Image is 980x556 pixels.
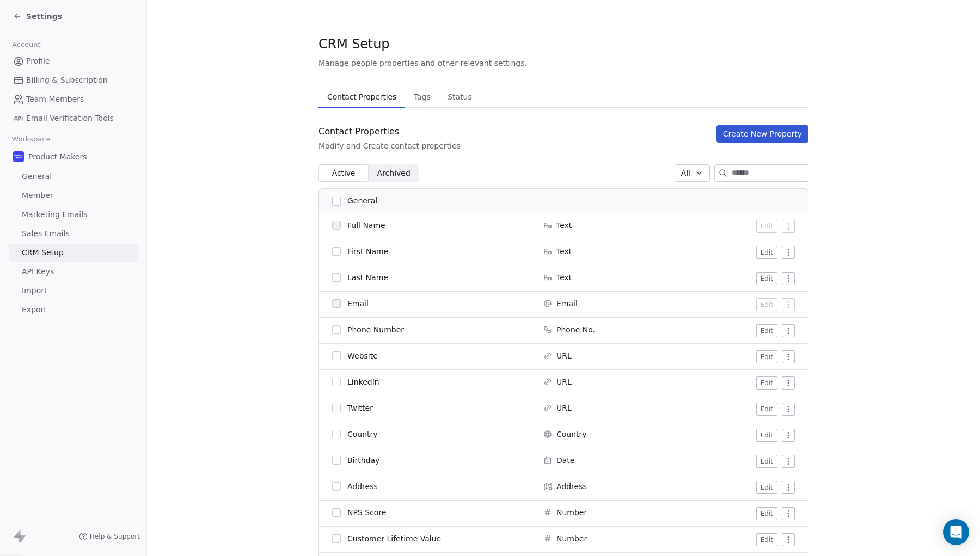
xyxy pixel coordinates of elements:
[681,168,690,179] span: All
[756,455,777,468] button: Edit
[347,324,404,335] span: Phone Number
[756,429,777,442] button: Edit
[556,298,578,309] span: Email
[756,246,777,259] button: Edit
[756,350,777,363] button: Edit
[347,481,378,492] span: Address
[26,55,50,67] span: Profile
[347,403,373,413] span: Twitter
[756,481,777,494] button: Edit
[943,519,969,545] div: Open Intercom Messenger
[22,171,52,182] span: General
[756,298,777,311] button: Edit
[22,209,87,220] span: Marketing Emails
[556,324,595,335] span: Phone No.
[9,263,138,281] a: API Keys
[756,376,777,390] button: Edit
[9,206,138,224] a: Marketing Emails
[756,533,777,546] button: Edit
[756,220,777,233] button: Edit
[556,429,587,440] span: Country
[556,350,572,361] span: URL
[409,89,435,104] span: Tags
[90,532,140,541] span: Help & Support
[9,301,138,319] a: Export
[9,187,138,205] a: Member
[347,272,388,283] span: Last Name
[347,350,378,361] span: Website
[9,225,138,243] a: Sales Emails
[347,195,377,207] span: General
[22,304,47,316] span: Export
[323,89,401,104] span: Contact Properties
[756,403,777,416] button: Edit
[26,113,114,124] span: Email Verification Tools
[318,125,461,138] div: Contact Properties
[9,168,138,186] a: General
[756,507,777,520] button: Edit
[347,246,388,257] span: First Name
[756,272,777,285] button: Edit
[28,151,87,162] span: Product Makers
[347,533,441,544] span: Customer Lifetime Value
[318,140,461,151] div: Modify and Create contact properties
[347,455,379,466] span: Birthday
[22,266,54,277] span: API Keys
[13,151,24,162] img: logo-pm-flat-whiteonblue@2x.png
[377,168,411,179] span: Archived
[13,11,62,22] a: Settings
[9,71,138,89] a: Billing & Subscription
[716,125,808,143] button: Create New Property
[9,244,138,262] a: CRM Setup
[347,507,386,518] span: NPS Score
[556,481,587,492] span: Address
[22,247,64,258] span: CRM Setup
[556,455,574,466] span: Date
[347,298,369,309] span: Email
[318,58,527,69] span: Manage people properties and other relevant settings.
[79,532,140,541] a: Help & Support
[26,75,108,86] span: Billing & Subscription
[443,89,476,104] span: Status
[556,376,572,387] span: URL
[556,507,587,518] span: Number
[9,52,138,70] a: Profile
[556,220,572,231] span: Text
[556,246,572,257] span: Text
[556,272,572,283] span: Text
[756,324,777,337] button: Edit
[7,36,45,53] span: Account
[318,36,389,52] span: CRM Setup
[26,94,84,105] span: Team Members
[347,429,378,440] span: Country
[9,109,138,127] a: Email Verification Tools
[556,533,587,544] span: Number
[22,190,53,201] span: Member
[22,285,47,296] span: Import
[7,131,55,147] span: Workspace
[347,376,379,387] span: LinkedIn
[26,11,62,22] span: Settings
[9,282,138,300] a: Import
[556,403,572,413] span: URL
[347,220,385,231] span: Full Name
[22,228,70,239] span: Sales Emails
[9,90,138,108] a: Team Members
